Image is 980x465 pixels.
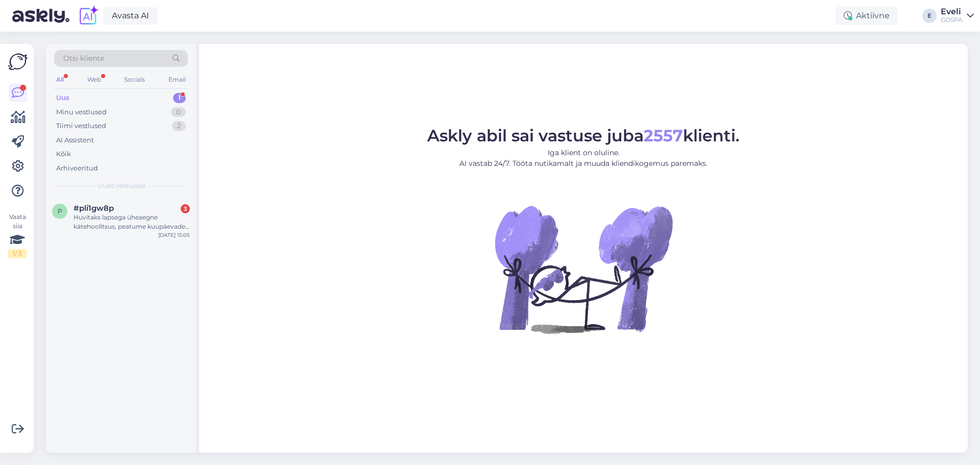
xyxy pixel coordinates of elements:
div: Vaata siia [8,212,27,258]
div: Tiimi vestlused [56,121,106,131]
div: Eveli [941,8,963,16]
span: Otsi kliente [63,53,104,64]
span: #pli1gw8p [73,204,114,213]
div: Aktiivne [836,7,898,25]
div: 2 [172,121,186,131]
div: 1 [173,93,186,103]
span: p [58,207,62,215]
div: GOSPA [941,16,963,24]
b: 2557 [644,126,683,145]
div: AI Assistent [56,135,94,145]
img: No Chat active [492,177,675,361]
div: Arhiveeritud [56,163,98,174]
div: Minu vestlused [56,107,107,117]
a: EveliGOSPA [941,8,974,24]
div: Email [166,73,188,86]
a: Avasta AI [103,7,158,25]
div: Uus [56,93,69,103]
span: Uued vestlused [97,181,145,190]
div: All [54,73,66,86]
div: Web [85,73,103,86]
div: 0 [171,107,186,117]
div: Huvitaks lapsega üheaegne kätehoolitsus, peatume kuupäevadel 19-22. On ka mõningaid kellaajalisi ... [73,213,190,231]
div: 1 / 3 [8,249,27,258]
div: E [922,9,937,23]
div: 3 [181,204,190,213]
div: Kõik [56,149,71,159]
div: Socials [122,73,147,86]
div: [DATE] 15:05 [158,231,190,239]
p: Iga klient on oluline. AI vastab 24/7. Tööta nutikamalt ja muuda kliendikogemus paremaks. [427,148,740,169]
span: Askly abil sai vastuse juba klienti. [427,126,740,145]
img: Askly Logo [8,52,28,71]
img: explore-ai [78,5,99,27]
